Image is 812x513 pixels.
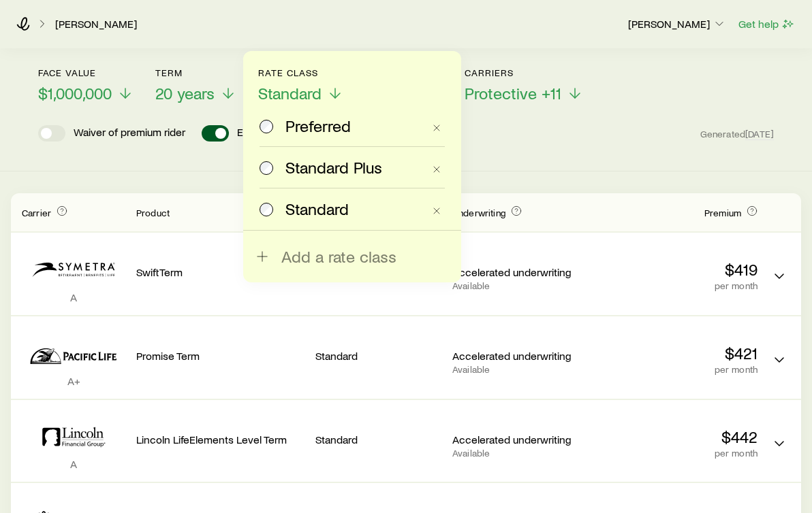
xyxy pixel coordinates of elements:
[465,84,561,103] span: Protective +11
[22,457,125,471] p: A
[589,280,758,291] p: per month
[700,128,774,140] span: Generated
[155,67,236,103] button: Term20 years
[452,433,578,446] p: Accelerated underwriting
[315,433,441,446] p: Standard
[452,349,578,363] p: Accelerated underwriting
[452,280,578,291] p: Available
[452,364,578,375] p: Available
[136,433,304,446] p: Lincoln LifeElements Level Term
[465,67,583,103] button: CarriersProtective +11
[237,125,345,142] p: Extended convertibility
[136,207,170,218] span: Product
[589,344,758,363] p: $421
[315,349,441,363] p: Standard
[54,18,138,31] a: [PERSON_NAME]
[155,84,215,103] span: 20 years
[38,67,134,78] p: Face value
[627,16,727,33] button: [PERSON_NAME]
[258,67,343,103] button: Rate ClassStandard
[155,67,236,78] p: Term
[452,265,578,279] p: Accelerated underwriting
[745,128,774,140] span: [DATE]
[589,427,758,446] p: $442
[258,67,343,78] p: Rate Class
[38,84,112,103] span: $1,000,000
[589,260,758,279] p: $419
[38,67,134,103] button: Face value$1,000,000
[452,207,505,218] span: Underwriting
[22,207,51,218] span: Carrier
[258,84,322,103] span: Standard
[589,364,758,375] p: per month
[22,291,125,304] p: A
[589,448,758,459] p: per month
[136,349,304,363] p: Promise Term
[74,125,185,142] p: Waiver of premium rider
[704,207,741,218] span: Premium
[22,374,125,388] p: A+
[452,448,578,459] p: Available
[738,16,796,32] button: Get help
[628,17,726,31] p: [PERSON_NAME]
[465,67,583,78] p: Carriers
[136,265,304,279] p: SwiftTerm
